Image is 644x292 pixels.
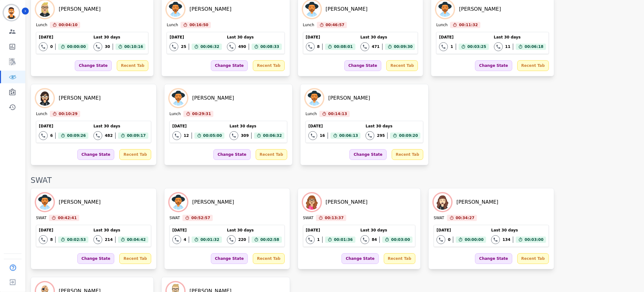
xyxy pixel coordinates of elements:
[93,35,146,40] div: Last 30 days
[260,237,279,243] span: 00:02:58
[36,111,47,117] div: Lunch
[317,237,320,242] div: 1
[256,149,287,160] div: Recent Tab
[59,94,101,102] div: [PERSON_NAME]
[342,253,379,264] div: Change State
[36,89,54,107] img: Avatar
[394,44,413,50] span: 00:09:30
[475,253,512,264] div: Change State
[456,215,475,221] span: 00:34:27
[326,198,368,206] div: [PERSON_NAME]
[167,22,178,28] div: Lunch
[434,193,451,211] img: Avatar
[211,60,248,71] div: Change State
[450,44,453,49] div: 1
[191,215,210,221] span: 00:52:57
[200,44,219,50] span: 00:06:32
[67,237,86,243] span: 00:02:53
[434,215,444,221] div: SWAT
[391,237,410,243] span: 00:03:00
[119,253,151,264] div: Recent Tab
[386,60,418,71] div: Recent Tab
[200,237,219,243] span: 00:01:32
[36,215,46,221] div: SWAT
[36,193,54,211] img: Avatar
[127,132,146,139] span: 00:09:17
[306,35,355,40] div: [DATE]
[50,44,53,49] div: 0
[127,237,146,243] span: 00:04:42
[192,94,234,102] div: [PERSON_NAME]
[436,0,454,18] img: Avatar
[325,215,344,221] span: 00:13:37
[170,193,187,211] img: Avatar
[525,237,544,243] span: 00:03:00
[465,237,484,243] span: 00:00:00
[184,133,189,138] div: 12
[494,35,546,40] div: Last 30 days
[36,0,54,18] img: Avatar
[227,228,282,233] div: Last 30 days
[50,133,53,138] div: 6
[39,35,88,40] div: [DATE]
[77,149,114,160] div: Change State
[303,0,321,18] img: Avatar
[436,22,448,28] div: Lunch
[303,193,321,211] img: Avatar
[303,22,314,28] div: Lunch
[67,132,86,139] span: 00:09:26
[77,253,114,264] div: Change State
[181,44,186,49] div: 25
[525,44,544,50] span: 00:06:18
[238,44,246,49] div: 490
[334,44,353,50] span: 00:08:01
[59,22,78,28] span: 00:04:10
[192,111,211,117] span: 00:29:31
[39,228,88,233] div: [DATE]
[308,124,361,129] div: [DATE]
[253,60,284,71] div: Recent Tab
[117,60,148,71] div: Recent Tab
[75,60,112,71] div: Change State
[491,228,546,233] div: Last 30 days
[456,198,498,206] div: [PERSON_NAME]
[124,44,143,50] span: 00:10:16
[105,237,113,242] div: 214
[306,111,317,117] div: Lunch
[213,149,250,160] div: Change State
[172,228,222,233] div: [DATE]
[230,124,284,129] div: Last 30 days
[517,60,549,71] div: Recent Tab
[105,133,113,138] div: 482
[263,132,282,139] span: 00:06:32
[192,198,234,206] div: [PERSON_NAME]
[328,94,370,102] div: [PERSON_NAME]
[211,253,248,264] div: Change State
[320,133,325,138] div: 16
[399,132,418,139] span: 00:09:20
[253,253,284,264] div: Recent Tab
[361,228,413,233] div: Last 30 days
[241,133,249,138] div: 309
[4,5,19,20] img: Bordered avatar
[372,237,377,242] div: 84
[306,228,355,233] div: [DATE]
[39,124,88,129] div: [DATE]
[203,132,222,139] span: 00:05:00
[392,149,423,160] div: Recent Tab
[437,228,486,233] div: [DATE]
[59,111,78,117] span: 00:10:29
[227,35,282,40] div: Last 30 days
[468,44,486,50] span: 00:03:25
[439,35,489,40] div: [DATE]
[67,44,86,50] span: 00:00:00
[372,44,380,49] div: 471
[170,215,180,221] div: SWAT
[377,133,385,138] div: 295
[184,237,186,242] div: 4
[503,237,510,242] div: 134
[303,215,313,221] div: SWAT
[119,149,151,160] div: Recent Tab
[93,124,148,129] div: Last 30 days
[238,237,246,242] div: 220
